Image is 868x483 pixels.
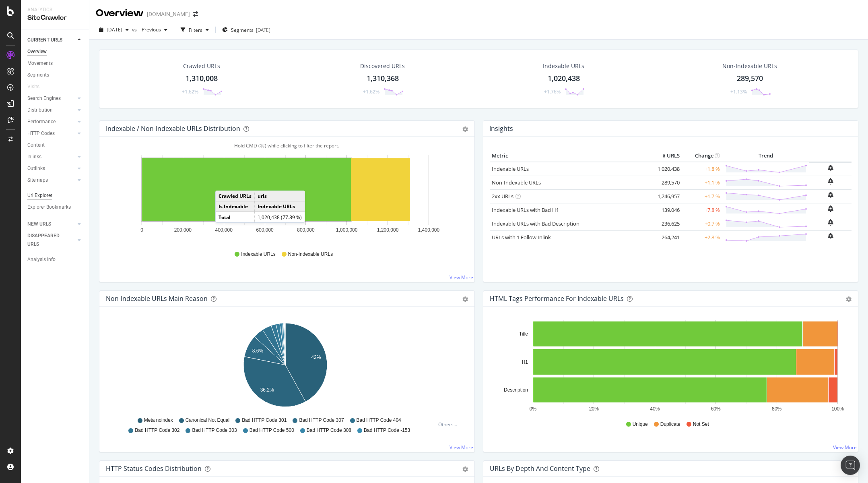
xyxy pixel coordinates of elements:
[138,26,161,33] span: Previous
[649,230,682,244] td: 264,241
[490,294,624,303] div: HTML Tags Performance for Indexable URLs
[192,427,237,434] span: Bad HTTP Code 303
[216,201,255,212] td: Is Indexable
[216,212,255,222] td: Total
[377,227,399,233] text: 1,200,000
[144,417,173,424] span: Meta noindex
[27,220,75,228] a: NEW URLS
[216,191,255,201] td: Crawled URLs
[27,129,55,138] div: HTTP Codes
[649,162,682,176] td: 1,020,438
[449,274,473,281] a: View More
[260,387,274,393] text: 36.2%
[27,176,48,184] div: Sitemaps
[722,150,809,162] th: Trend
[357,417,401,424] span: Bad HTTP Code 404
[490,150,650,162] th: Metric
[189,27,202,33] div: Filters
[544,88,561,95] div: +1.76%
[106,320,465,413] div: A chart.
[219,23,274,36] button: Segments[DATE]
[27,153,41,161] div: Inlinks
[27,129,75,138] a: HTTP Codes
[27,164,75,173] a: Outlinks
[650,406,660,412] text: 40%
[722,62,777,70] div: Non-Indexable URLs
[297,227,315,233] text: 800,000
[519,331,528,337] text: Title
[27,191,83,200] a: Url Explorer
[138,23,171,36] button: Previous
[27,94,75,103] a: Search Engines
[660,421,680,428] span: Duplicate
[27,106,53,114] div: Distribution
[27,118,56,126] div: Performance
[252,348,264,354] text: 8.6%
[255,191,305,201] td: urls
[193,11,198,17] div: arrow-right-arrow-left
[299,417,344,424] span: Bad HTTP Code 307
[367,73,399,84] div: 1,310,368
[27,94,61,103] div: Search Engines
[828,178,833,184] div: bell-plus
[462,126,468,132] div: gear
[489,123,513,134] h4: Insights
[106,150,465,243] svg: A chart.
[177,23,212,36] button: Filters
[831,406,844,412] text: 100%
[633,421,648,428] span: Unique
[147,10,190,18] div: [DOMAIN_NAME]
[27,6,82,13] div: Analytics
[27,36,75,44] a: CURRENT URLS
[492,179,541,186] a: Non-Indexable URLs
[336,227,358,233] text: 1,000,000
[27,153,75,161] a: Inlinks
[27,203,71,211] div: Explorer Bookmarks
[174,227,192,233] text: 200,000
[231,27,254,33] span: Segments
[682,162,722,176] td: +1.8 %
[364,427,410,434] span: Bad HTTP Code -153
[27,176,75,184] a: Sitemaps
[492,165,529,172] a: Indexable URLs
[492,206,559,214] a: Indexable URLs with Bad H1
[27,13,82,23] div: SiteCrawler
[529,406,536,412] text: 0%
[27,255,83,264] a: Analysis Info
[772,406,781,412] text: 80%
[833,444,857,451] a: View More
[682,176,722,189] td: +1.1 %
[846,296,852,302] div: gear
[682,217,722,230] td: +0.7 %
[492,220,579,227] a: Indexable URLs with Bad Description
[27,36,62,44] div: CURRENT URLS
[730,88,747,95] div: +1.13%
[682,150,722,162] th: Change
[449,444,473,451] a: View More
[27,83,47,91] a: Visits
[255,201,305,212] td: Indexable URLs
[27,71,49,79] div: Segments
[682,230,722,244] td: +2.8 %
[242,417,287,424] span: Bad HTTP Code 301
[418,227,440,233] text: 1,400,000
[186,73,218,84] div: 1,310,008
[106,124,240,133] div: Indexable / Non-Indexable URLs Distribution
[106,464,202,473] div: HTTP Status Codes Distribution
[522,359,528,365] text: H1
[490,320,849,413] svg: A chart.
[682,189,722,203] td: +1.7 %
[363,88,379,95] div: +1.62%
[27,203,83,211] a: Explorer Bookmarks
[186,417,229,424] span: Canonical Not Equal
[462,296,468,302] div: gear
[182,88,198,95] div: +1.62%
[107,26,122,33] span: 2025 Sep. 2nd
[649,217,682,230] td: 236,625
[649,189,682,203] td: 1,246,957
[543,62,584,70] div: Indexable URLs
[96,23,132,36] button: [DATE]
[548,73,580,84] div: 1,020,438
